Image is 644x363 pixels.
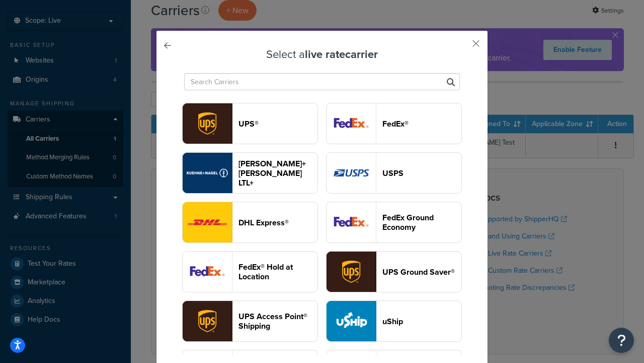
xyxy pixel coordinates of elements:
[326,251,462,292] button: surePost logoUPS Ground Saver®
[183,103,232,144] img: ups logo
[184,73,460,90] input: Search Carriers
[327,103,376,144] img: fedEx logo
[183,202,232,243] img: dhl logo
[327,153,376,193] img: usps logo
[327,202,376,243] img: smartPost logo
[183,301,232,341] img: accessPoint logo
[238,218,317,227] header: DHL Express®
[326,152,462,194] button: usps logoUSPS
[327,252,376,292] img: surePost logo
[305,46,378,63] strong: live rate carrier
[182,251,318,292] button: fedExLocation logoFedEx® Hold at Location
[382,267,461,277] header: UPS Ground Saver®
[382,168,461,178] header: USPS
[327,301,376,341] img: uShip logo
[182,300,318,342] button: accessPoint logoUPS Access Point® Shipping
[238,159,317,188] header: [PERSON_NAME]+[PERSON_NAME] LTL+
[238,312,317,331] header: UPS Access Point® Shipping
[326,103,462,144] button: fedEx logoFedEx®
[382,317,461,326] header: uShip
[238,262,317,281] header: FedEx® Hold at Location
[182,202,318,243] button: dhl logoDHL Express®
[182,48,462,60] h3: Select a
[326,300,462,342] button: uShip logouShip
[326,202,462,243] button: smartPost logoFedEx Ground Economy
[238,119,317,129] header: UPS®
[182,152,318,194] button: reTransFreight logo[PERSON_NAME]+[PERSON_NAME] LTL+
[382,213,461,232] header: FedEx Ground Economy
[183,153,232,193] img: reTransFreight logo
[609,328,634,353] button: Open Resource Center
[382,119,461,129] header: FedEx®
[182,103,318,144] button: ups logoUPS®
[183,252,232,292] img: fedExLocation logo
